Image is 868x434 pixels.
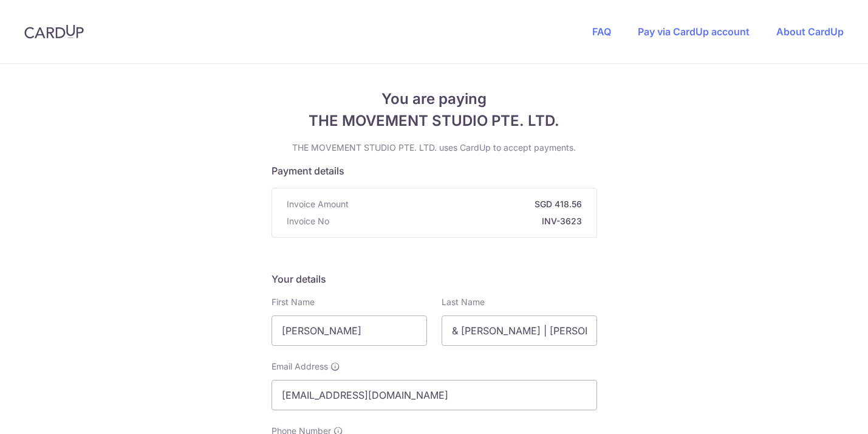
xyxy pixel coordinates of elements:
p: THE MOVEMENT STUDIO PTE. LTD. uses CardUp to accept payments. [272,142,597,154]
a: Pay via CardUp account [638,26,750,38]
h5: Your details [272,272,597,286]
input: First name [272,315,427,346]
a: FAQ [592,26,611,38]
h5: Payment details [272,164,597,178]
span: Invoice No [287,215,329,227]
strong: INV-3623 [334,215,582,227]
span: Email Address [272,360,328,373]
label: First Name [272,296,315,308]
input: Last name [442,315,597,346]
span: THE MOVEMENT STUDIO PTE. LTD. [272,110,597,132]
strong: SGD 418.56 [354,198,582,210]
label: Last Name [442,296,485,308]
a: About CardUp [776,26,844,38]
input: Email address [272,380,597,410]
span: You are paying [272,88,597,110]
span: Invoice Amount [287,198,349,210]
img: CardUp [24,24,84,39]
